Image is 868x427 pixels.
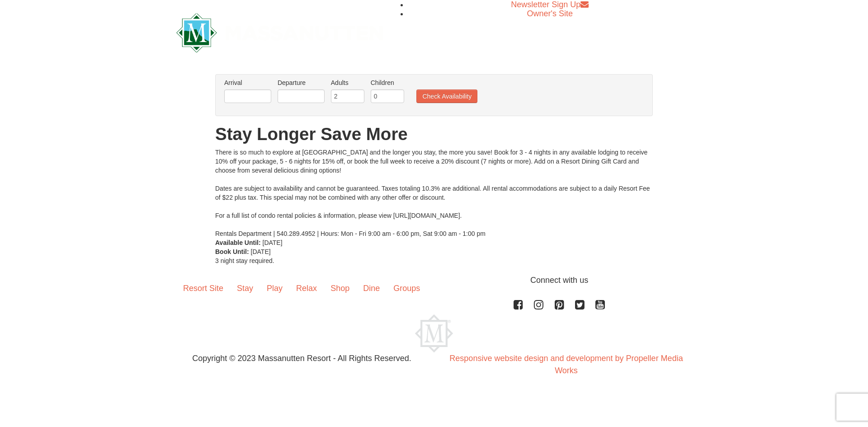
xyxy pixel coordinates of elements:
a: Play [260,274,289,302]
img: Massanutten Resort Logo [176,13,383,52]
strong: Book Until: [215,248,249,255]
span: [DATE] [263,239,283,246]
img: Massanutten Resort Logo [415,314,453,352]
h1: Stay Longer Save More [215,125,653,143]
label: Children [371,78,404,87]
button: Check Availability [416,89,477,103]
a: Massanutten Resort [176,21,383,42]
label: Arrival [224,78,271,87]
a: Stay [230,274,260,302]
label: Adults [331,78,364,87]
div: There is so much to explore at [GEOGRAPHIC_DATA] and the longer you stay, the more you save! Book... [215,148,653,238]
a: Resort Site [176,274,230,302]
strong: Available Until: [215,239,261,246]
label: Departure [278,78,325,87]
span: [DATE] [251,248,271,255]
p: Connect with us [176,274,692,286]
a: Owner's Site [527,9,573,18]
a: Dine [356,274,387,302]
a: Groups [387,274,427,302]
a: Shop [324,274,356,302]
p: Copyright © 2023 Massanutten Resort - All Rights Reserved. [170,352,434,365]
span: 3 night stay required. [215,257,274,264]
a: Responsive website design and development by Propeller Media Works [449,354,683,375]
a: Relax [289,274,324,302]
